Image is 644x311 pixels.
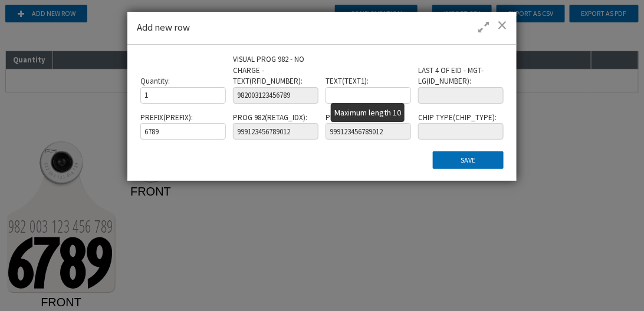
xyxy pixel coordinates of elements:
div: PROG 982 ( USER_INFO ) : [326,113,410,140]
div: VISUAL PROG 982 - NO CHARGE - TEXT ( RFID_NUMBER ) : [233,54,318,104]
div: PROG 982 ( RETAG_IDX ) : [233,113,318,140]
div: Add new row [127,12,517,45]
div: PREFIX ( PREFIX ) : [140,113,225,140]
div: TEXT ( TEXT1 ) : [326,76,410,104]
div: LAST 4 OF EID - MGT-LG ( ID_NUMBER ) : [418,65,503,104]
div: Quantity : [140,76,225,104]
div: CHIP TYPE ( CHIP_TYPE ) : [418,113,503,140]
button: Save [433,151,504,169]
div: Maximum length 10 [331,103,405,122]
